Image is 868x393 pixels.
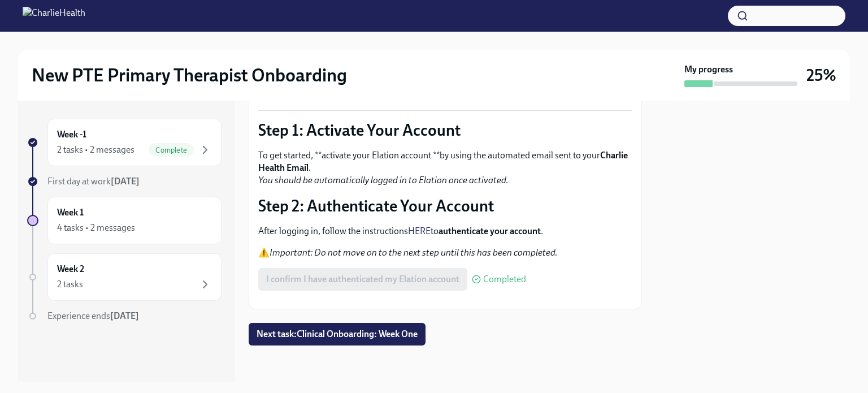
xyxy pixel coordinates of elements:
a: Week 14 tasks • 2 messages [27,197,222,244]
strong: [DATE] [111,176,140,187]
h6: Week 2 [57,263,84,275]
strong: [DATE] [110,310,139,321]
img: CharlieHealth [23,7,85,25]
span: Next task : Clinical Onboarding: Week One [257,329,418,340]
div: 2 tasks • 2 messages [57,144,134,156]
p: After logging in, follow the instructions to . [258,225,632,237]
h6: Week -1 [57,128,86,141]
em: You should be automatically logged in to Elation once activated. [258,175,509,185]
h6: Week 1 [57,206,84,219]
a: Week 22 tasks [27,253,222,301]
a: Week -12 tasks • 2 messagesComplete [27,119,222,166]
p: To get started, **activate your Elation account **by using the automated email sent to your . [258,149,632,187]
p: Step 1: Activate Your Account [258,120,632,140]
a: First day at work[DATE] [27,175,222,188]
span: Complete [149,146,194,154]
p: ⚠️ [258,247,632,259]
div: 2 tasks [57,278,83,291]
span: Completed [483,275,526,284]
h2: New PTE Primary Therapist Onboarding [32,64,347,87]
p: Step 2: Authenticate Your Account [258,196,632,216]
div: 4 tasks • 2 messages [57,222,135,234]
h3: 25% [806,65,836,85]
a: HERE [408,226,431,236]
strong: authenticate your account [439,226,541,236]
em: Important: Do not move on to the next step until this has been completed. [270,247,558,258]
button: Next task:Clinical Onboarding: Week One [249,323,426,346]
span: Experience ends [47,310,139,321]
strong: My progress [684,63,733,76]
span: First day at work [47,176,140,187]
